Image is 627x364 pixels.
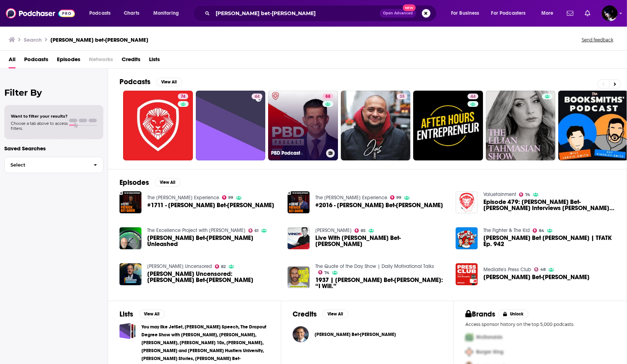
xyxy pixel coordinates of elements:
span: You may like JetSet, Tate Speech, The Dropout Degree Show with Josh King Madrid, GaryVee, Iman Ga... [119,323,136,339]
p: Access sponsor history on the top 5,000 podcasts. [465,322,615,327]
span: 85 [361,229,366,232]
span: 1937 | [PERSON_NAME] Bet-[PERSON_NAME]: “I Will.” [315,277,447,289]
a: The Quote of the Day Show | Daily Motivational Talks [315,263,434,269]
span: Open Advanced [383,12,413,15]
button: View All [139,310,165,318]
span: Choose a tab above to access filters. [11,121,68,131]
span: 74 [525,193,530,196]
h2: Filter By [4,87,103,98]
a: #2016 - Patrick Bet-David [288,191,310,213]
a: 74 [519,192,531,197]
span: 99 [228,196,233,199]
a: 74 [123,91,193,160]
a: 88 [322,94,333,99]
img: Patrick Bet David | TFATK Ep. 942 [456,227,478,249]
a: 44 [468,94,478,99]
h3: PBD Podcast [271,150,323,156]
p: Saved Searches [4,145,103,152]
a: 35 [397,94,407,99]
button: open menu [536,8,563,19]
span: 74 [324,271,329,274]
span: 82 [221,265,226,268]
a: Live With Patrick Bet-David [288,227,310,249]
h2: Lists [119,310,133,319]
a: 84 [533,228,545,233]
div: Search podcasts, credits, & more... [200,5,443,22]
a: 74 [178,94,188,99]
img: Second Pro Logo [463,345,476,359]
button: open menu [446,8,488,19]
span: Burger King [476,349,504,355]
a: PodcastsView All [119,77,182,86]
span: Select [5,163,88,167]
a: ListsView All [119,310,165,319]
a: Episodes [57,54,80,68]
span: [PERSON_NAME] Bet-[PERSON_NAME] Unleashed [147,235,279,247]
span: For Podcasters [491,8,526,18]
button: open menu [84,8,120,19]
a: 61 [248,228,259,233]
a: Patrick Bet-David [293,326,309,342]
a: Charts [119,8,144,19]
button: open menu [148,8,188,19]
a: Episode 479: Patrick Bet-David Interviews Patrick Bet-David [456,191,478,213]
a: 1937 | Patrick Bet-David: “I Will.” [288,267,310,288]
span: #2016 - [PERSON_NAME] Bet-[PERSON_NAME] [315,202,443,208]
span: 99 [396,196,401,199]
a: The Fighter & The Kid [483,227,530,233]
button: Select [4,157,103,173]
a: 74 [318,270,330,274]
a: Episode 479: Patrick Bet-David Interviews Patrick Bet-David [483,199,615,211]
button: View All [155,178,181,187]
span: Want to filter your results? [11,114,68,119]
a: 82 [215,264,226,269]
span: More [541,8,554,18]
span: Podcasts [89,8,110,18]
img: Podchaser - Follow, Share and Rate Podcasts [6,6,75,20]
button: Open AdvancedNew [380,9,416,18]
button: Send feedback [579,37,615,43]
a: Piers Morgan Uncensored: Patrick Bet-David [119,263,141,285]
span: Monitoring [153,8,179,18]
span: 61 [254,229,258,232]
a: Patrick Bet David | TFATK Ep. 942 [483,235,615,247]
h3: [PERSON_NAME] bet-[PERSON_NAME] [50,36,148,43]
a: Live With Patrick Bet-David [315,235,447,247]
img: Patrick Bet-David Unleashed [119,227,141,249]
a: Patrick Bet-David Unleashed [147,235,279,247]
button: open menu [487,8,536,19]
input: Search podcasts, credits, & more... [213,8,380,19]
span: [PERSON_NAME] Bet [PERSON_NAME] | TFATK Ep. 942 [483,235,615,247]
a: 85 [355,228,366,233]
a: Show notifications dropdown [582,7,593,19]
a: #2016 - Patrick Bet-David [315,202,443,208]
a: CreditsView All [293,310,348,319]
a: The Joe Rogan Experience [147,195,219,201]
button: View All [322,310,348,318]
img: Patrick Bet-David [456,263,478,285]
a: 48 [534,267,546,272]
span: Charts [124,8,139,18]
h2: Credits [293,310,317,319]
span: New [403,4,416,11]
a: #1711 - Patrick Bet-David [147,202,274,208]
span: Live With [PERSON_NAME] Bet-[PERSON_NAME] [315,235,447,247]
a: Valuetainment [483,191,516,197]
span: [PERSON_NAME] Bet-[PERSON_NAME] [483,274,590,280]
img: First Pro Logo [463,330,476,345]
a: Podcasts [24,54,48,68]
a: EpisodesView All [119,178,181,187]
span: For Business [451,8,479,18]
span: 48 [540,268,546,271]
a: 44 [413,91,483,160]
span: McDonalds [476,334,502,340]
a: #1711 - Patrick Bet-David [119,191,141,213]
a: Patrick Bet-David [315,332,396,337]
button: Show profile menu [602,5,618,21]
a: Mediaite's Press Club [483,267,531,273]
